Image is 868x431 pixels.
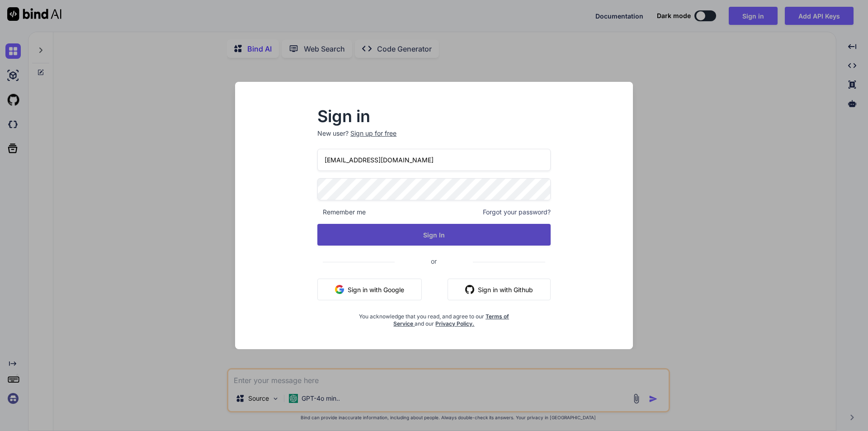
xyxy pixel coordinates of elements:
[317,109,551,123] h2: Sign in
[435,320,474,327] a: Privacy Policy.
[317,129,551,149] p: New user?
[393,313,509,327] a: Terms of Service
[448,279,551,300] button: Sign in with Github
[317,208,366,217] span: Remember me
[395,250,473,272] span: or
[350,129,396,138] div: Sign up for free
[317,224,551,246] button: Sign In
[335,285,344,294] img: google
[465,285,474,294] img: github
[356,308,512,327] div: You acknowledge that you read, and agree to our and our
[317,279,422,300] button: Sign in with Google
[483,208,551,217] span: Forgot your password?
[317,149,551,171] input: Login or Email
